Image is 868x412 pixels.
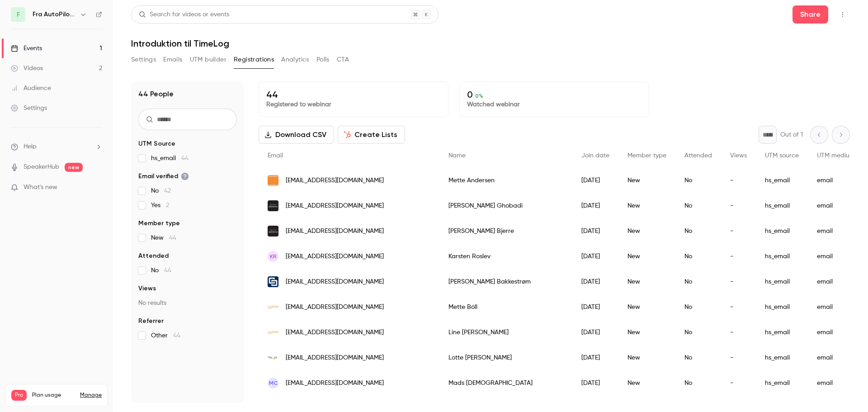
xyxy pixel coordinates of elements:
span: 44 [164,267,171,274]
button: Download CSV [259,126,334,144]
img: soelvsten-arkitektur.dk [268,226,278,237]
div: - [721,370,756,396]
div: [DATE] [572,269,618,294]
span: Help [24,142,37,152]
div: - [721,168,756,193]
span: 44 [181,155,189,161]
div: New [618,269,675,294]
span: Other [151,331,180,340]
button: Polls [316,52,330,67]
div: hs_email [756,345,808,370]
p: Registered to webinar [266,100,441,109]
div: Settings [11,104,47,113]
div: Line [PERSON_NAME] [439,320,572,345]
span: [EMAIL_ADDRESS][DOMAIN_NAME] [286,252,384,261]
span: Member type [138,219,180,228]
span: Join date [581,152,609,159]
button: Settings [131,52,156,67]
div: Audience [11,84,51,93]
div: No [675,168,721,193]
div: New [618,345,675,370]
div: [DATE] [572,370,618,396]
div: email [808,193,864,218]
div: New [618,218,675,244]
img: soelvsten-arkitektur.dk [268,200,278,211]
span: Name [448,152,466,159]
span: Referrer [138,317,164,326]
div: hs_email [756,168,808,193]
span: Email [268,152,283,159]
span: No [151,266,171,275]
div: - [721,269,756,294]
div: - [721,294,756,320]
div: hs_email [756,294,808,320]
div: - [721,193,756,218]
img: randersarkitekten.dk [268,175,278,186]
span: 44 [169,235,176,241]
span: [EMAIL_ADDRESS][DOMAIN_NAME] [286,379,384,388]
span: UTM Source [138,139,175,148]
span: [EMAIL_ADDRESS][DOMAIN_NAME] [286,277,384,287]
div: No [675,370,721,396]
a: Manage [80,392,102,399]
div: Events [11,44,42,53]
div: email [808,345,864,370]
span: Yes [151,201,169,210]
span: [EMAIL_ADDRESS][DOMAIN_NAME] [286,227,384,236]
img: lundhild.dk [268,302,278,313]
div: hs_email [756,370,808,396]
span: [EMAIL_ADDRESS][DOMAIN_NAME] [286,303,384,312]
div: hs_email [756,244,808,269]
p: 0 [467,89,642,100]
p: Out of 1 [780,130,803,139]
div: Lotte [PERSON_NAME] [439,345,572,370]
div: email [808,269,864,294]
span: Attended [684,152,712,159]
img: schroder-okonomi.dk [268,356,278,359]
div: No [675,193,721,218]
p: 44 [266,89,441,100]
div: email [808,370,864,396]
div: New [618,193,675,218]
div: New [618,244,675,269]
span: New [151,233,176,242]
span: 0 % [475,93,483,99]
div: New [618,168,675,193]
span: Views [138,284,156,293]
img: connectconsult.dk [268,276,278,287]
span: new [65,163,83,172]
h1: Introduktion til TimeLog [131,38,850,49]
div: [DATE] [572,320,618,345]
div: Search for videos or events [139,10,229,19]
div: [DATE] [572,345,618,370]
span: 42 [164,188,171,194]
span: [EMAIL_ADDRESS][DOMAIN_NAME] [286,328,384,337]
span: [EMAIL_ADDRESS][DOMAIN_NAME] [286,176,384,185]
span: Pro [11,390,27,401]
div: email [808,218,864,244]
div: - [721,320,756,345]
div: No [675,345,721,370]
div: email [808,168,864,193]
div: hs_email [756,193,808,218]
div: No [675,294,721,320]
h1: 44 People [138,89,174,99]
span: 44 [173,332,180,339]
span: Attended [138,251,169,260]
div: [DATE] [572,193,618,218]
span: Views [730,152,747,159]
span: UTM medium [817,152,855,159]
button: Share [793,5,828,24]
div: [DATE] [572,244,618,269]
div: Mette Böll [439,294,572,320]
div: No [675,218,721,244]
h6: Fra AutoPilot til TimeLog [33,10,76,19]
span: Email verified [138,172,189,181]
p: Watched webinar [467,100,642,109]
span: F [17,10,20,19]
button: Registrations [234,52,274,67]
span: UTM source [765,152,799,159]
div: No [675,320,721,345]
div: Mads [DEMOGRAPHIC_DATA] [439,370,572,396]
li: help-dropdown-opener [11,142,102,152]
